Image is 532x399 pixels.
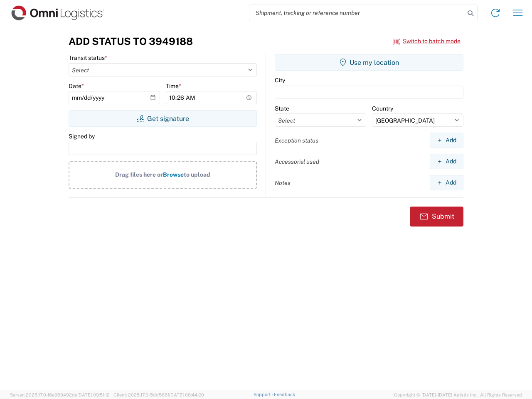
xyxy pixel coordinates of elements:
label: City [275,76,285,84]
button: Submit [410,207,463,227]
button: Switch to batch mode [393,34,461,48]
span: to upload [184,171,210,178]
a: Support [254,392,274,397]
a: Feedback [274,392,295,397]
label: State [275,105,289,112]
span: [DATE] 09:51:12 [77,392,110,397]
button: Use my location [275,54,463,71]
input: Shipment, tracking or reference number [249,5,465,21]
h3: Add Status to 3949188 [69,35,193,47]
label: Notes [275,179,291,187]
label: Country [372,105,393,112]
button: Add [430,133,463,148]
span: Browse [163,171,184,178]
span: Drag files here or [115,171,163,178]
span: Copyright © [DATE]-[DATE] Agistix Inc., All Rights Reserved [394,391,522,399]
label: Time [166,82,181,90]
label: Date [69,82,84,90]
label: Exception status [275,137,318,144]
span: Server: 2025.17.0-16a969492de [10,392,110,397]
button: Get signature [69,110,257,127]
label: Accessorial used [275,158,319,165]
span: [DATE] 08:44:20 [169,392,204,397]
span: Client: 2025.17.0-5dd568f [113,392,204,397]
label: Signed by [69,133,95,140]
button: Add [430,154,463,169]
button: Add [430,175,463,190]
label: Transit status [69,54,107,62]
